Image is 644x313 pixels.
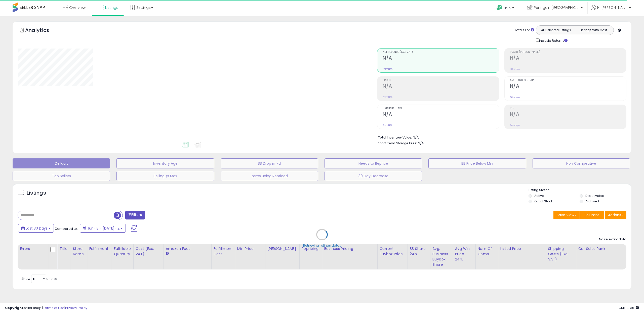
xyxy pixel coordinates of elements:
span: Overview [69,5,86,10]
span: Help [504,6,511,10]
small: Prev: N/A [510,67,520,70]
span: Net Revenue (Exc. VAT) [383,51,499,54]
button: BB Drop in 7d [221,158,318,168]
button: Non Competitive [533,158,630,168]
span: Avg. Buybox Share [510,79,626,82]
span: Pennguin [GEOGRAPHIC_DATA] [534,5,579,10]
b: Short Term Storage Fees: [378,141,417,145]
button: All Selected Listings [537,27,575,33]
h2: N/A [510,55,626,62]
span: N/A [418,141,424,146]
b: Total Inventory Value: [378,135,412,140]
li: N/A [378,134,623,140]
small: Prev: N/A [383,96,392,99]
a: Hi [PERSON_NAME] [591,5,631,16]
button: Items Being Repriced [221,171,318,181]
span: ROI [510,107,626,110]
i: Get Help [496,5,503,11]
div: seller snap | | [5,306,87,310]
button: Listings With Cost [575,27,612,33]
button: Top Sellers [13,171,110,181]
div: Retrieving listings data.. [303,243,341,248]
div: Totals For [514,28,534,33]
h2: N/A [383,83,499,90]
button: BB Price Below Min [428,158,526,168]
small: Prev: N/A [510,96,520,99]
strong: Copyright [5,305,23,310]
a: Help [493,1,519,16]
button: Selling @ Max [116,171,214,181]
button: Inventory Age [116,158,214,168]
a: Privacy Policy [65,305,87,310]
button: Default [13,158,110,168]
h2: N/A [383,55,499,62]
span: Profit [PERSON_NAME] [510,51,626,54]
button: Needs to Reprice [325,158,422,168]
span: 2025-08-12 13:35 GMT [619,305,639,310]
small: Prev: N/A [383,67,392,70]
span: Hi [PERSON_NAME] [597,5,627,10]
small: Prev: N/A [510,124,520,127]
span: Profit [383,79,499,82]
div: Include Returns [532,37,574,43]
h5: Analytics [25,27,59,35]
span: Listings [105,5,118,10]
small: Prev: N/A [383,124,392,127]
button: 30 Day Decrease [325,171,422,181]
a: Terms of Use [43,305,64,310]
h2: N/A [510,111,626,118]
h2: N/A [383,111,499,118]
span: Ordered Items [383,107,499,110]
h2: N/A [510,83,626,90]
